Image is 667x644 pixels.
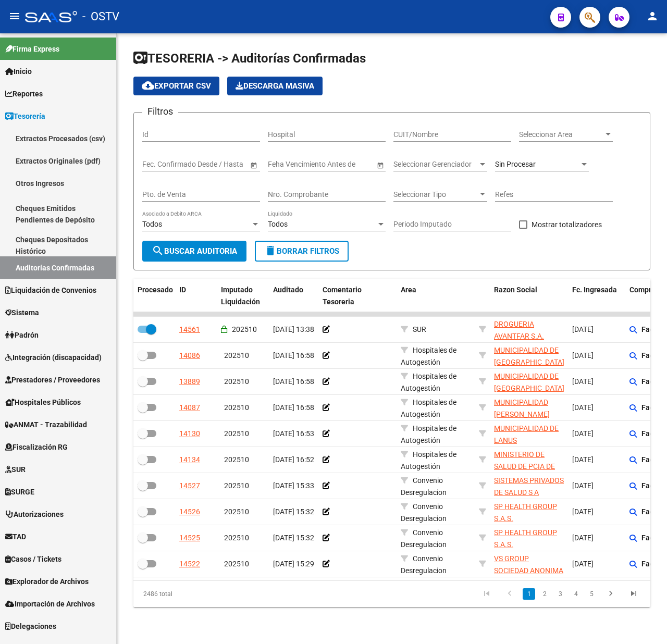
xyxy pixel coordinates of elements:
[401,286,416,294] span: Area
[179,402,200,414] div: 14087
[5,66,32,77] span: Inicio
[5,284,96,296] span: Liquidación de Convenios
[8,10,21,22] mat-icon: menu
[248,159,259,170] button: Open calendar
[268,220,288,228] span: Todos
[224,351,249,360] span: 202510
[552,585,568,603] li: page 3
[5,621,56,632] span: Delegaciones
[133,51,366,66] span: TESORERIA -> Auditorías Confirmadas
[5,88,43,100] span: Reportes
[601,588,621,600] a: go to next page
[142,81,211,91] span: Exportar CSV
[490,279,568,313] datatable-header-cell: Razon Social
[532,218,602,231] span: Mostrar totalizadores
[179,350,200,362] div: 14086
[521,585,537,603] li: page 1
[572,481,594,490] span: [DATE]
[538,588,551,600] a: 2
[5,307,39,318] span: Sistema
[323,286,362,306] span: Comentario Tesoreria
[5,419,87,430] span: ANMAT - Trazabilidad
[494,502,557,523] span: SP HEALTH GROUP S.A.S.
[413,325,426,333] span: SUR
[494,398,564,430] span: MUNICIPALIDAD [PERSON_NAME][GEOGRAPHIC_DATA]
[572,403,594,412] span: [DATE]
[269,279,318,313] datatable-header-cell: Auditado
[523,588,535,600] a: 1
[5,486,34,498] span: SURGE
[494,370,564,392] div: - 30999051983
[232,325,257,333] span: 202510
[401,502,447,523] span: Convenio Desregulacion
[5,397,81,408] span: Hospitales Públicos
[494,527,564,549] div: - 30715935933
[5,576,89,587] span: Explorador de Archivos
[375,159,386,170] button: Open calendar
[5,374,100,386] span: Prestadores / Proveedores
[5,43,59,55] span: Firma Express
[477,588,497,600] a: go to first page
[5,352,102,363] span: Integración (discapacidad)
[227,77,323,95] app-download-masive: Descarga masiva de comprobantes (adjuntos)
[273,377,314,386] span: [DATE] 16:58
[179,506,200,518] div: 14526
[494,528,557,549] span: SP HEALTH GROUP S.A.S.
[401,398,456,418] span: Hospitales de Autogestión
[572,351,594,360] span: [DATE]
[494,449,564,470] div: - 30626983398
[494,423,564,444] div: - 30999001005
[5,531,26,542] span: TAD
[142,220,162,228] span: Todos
[494,476,564,497] span: SISTEMAS PRIVADOS DE SALUD S A
[138,286,173,294] span: Procesado
[401,476,447,497] span: Convenio Desregulacion
[401,346,456,366] span: Hospitales de Autogestión
[133,77,219,95] button: Exportar CSV
[224,507,249,516] span: 202510
[494,372,564,404] span: MUNICIPALIDAD DE [GEOGRAPHIC_DATA][PERSON_NAME]
[570,588,582,600] a: 4
[393,190,478,199] span: Seleccionar Tipo
[572,455,594,464] span: [DATE]
[179,376,200,388] div: 13889
[585,588,598,600] a: 5
[82,5,119,28] span: - OSTV
[494,553,564,575] div: - 30709718165
[255,241,349,262] button: Borrar Filtros
[401,528,447,549] span: Convenio Desregulacion
[537,585,552,603] li: page 2
[175,279,217,313] datatable-header-cell: ID
[133,279,175,313] datatable-header-cell: Procesado
[5,509,64,520] span: Autorizaciones
[273,481,314,490] span: [DATE] 15:33
[142,79,154,92] mat-icon: cloud_download
[397,279,475,313] datatable-header-cell: Area
[142,104,178,119] h3: Filtros
[221,286,260,306] span: Imputado Liquidación
[572,560,594,568] span: [DATE]
[152,246,237,256] span: Buscar Auditoria
[189,160,240,169] input: Fecha fin
[224,455,249,464] span: 202510
[273,534,314,542] span: [DATE] 15:32
[401,554,447,575] span: Convenio Desregulacion
[494,397,564,418] div: - 30999012333
[273,286,303,294] span: Auditado
[624,588,644,600] a: go to last page
[5,110,45,122] span: Tesorería
[568,279,625,313] datatable-header-cell: Fc. Ingresada
[572,507,594,516] span: [DATE]
[584,585,599,603] li: page 5
[393,160,478,169] span: Seleccionar Gerenciador
[224,403,249,412] span: 202510
[401,424,456,444] span: Hospitales de Autogestión
[179,428,200,440] div: 14130
[5,598,95,610] span: Importación de Archivos
[224,429,249,438] span: 202510
[5,329,39,341] span: Padrón
[494,344,564,366] div: - 30999229790
[572,377,594,386] span: [DATE]
[273,403,314,412] span: [DATE] 16:58
[646,10,659,22] mat-icon: person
